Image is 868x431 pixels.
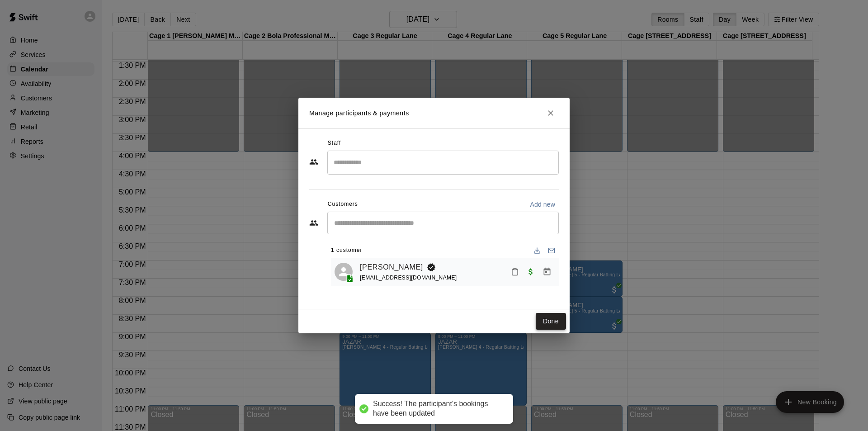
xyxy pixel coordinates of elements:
button: Email participants [544,243,559,258]
button: Close [542,105,559,121]
a: [PERSON_NAME] [360,261,423,273]
div: Jazar Wasim [335,263,353,281]
span: [EMAIL_ADDRESS][DOMAIN_NAME] [360,275,457,281]
span: Waived payment [523,268,539,275]
svg: Staff [309,157,318,166]
button: Add new [526,197,559,212]
div: Start typing to search customers... [327,212,559,234]
button: Manage bookings & payment [539,264,555,280]
button: Download list [530,243,544,258]
button: Mark attendance [507,264,523,279]
div: Success! The participant's bookings have been updated [373,399,504,418]
p: Manage participants & payments [309,109,409,118]
span: Customers [328,197,358,212]
svg: Customers [309,218,318,227]
span: Staff [328,136,341,151]
svg: Booking Owner [427,263,436,272]
p: Add new [530,200,555,209]
button: Done [536,313,566,330]
span: 1 customer [331,243,362,258]
div: Search staff [327,151,559,175]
